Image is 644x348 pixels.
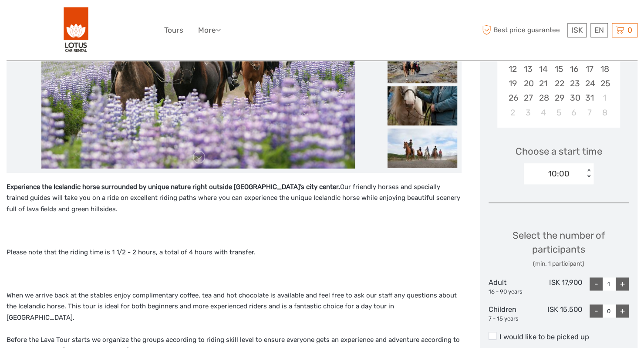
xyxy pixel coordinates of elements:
[520,91,536,105] div: Choose Monday, October 27th, 2025
[520,105,536,120] div: Choose Monday, November 3rd, 2025
[505,91,520,105] div: Choose Sunday, October 26th, 2025
[626,26,634,34] span: 0
[489,277,535,296] div: Adult
[597,62,612,76] div: Choose Saturday, October 18th, 2025
[388,44,457,83] img: ff7fb20069f74265a1de600054baf6bc_slider_thumbnail.jpg
[489,260,629,268] div: (min. 1 participant)
[489,315,535,323] div: 7 - 15 years
[582,91,597,105] div: Choose Friday, October 31st, 2025
[7,183,340,191] strong: Experience the Icelandic horse surrounded by unique nature right outside [GEOGRAPHIC_DATA]’s city...
[12,15,98,22] p: We're away right now. Please check back later!
[582,105,597,120] div: Choose Friday, November 7th, 2025
[551,105,566,120] div: Choose Wednesday, November 5th, 2025
[551,62,566,76] div: Choose Wednesday, October 15th, 2025
[536,76,551,91] div: Choose Tuesday, October 21st, 2025
[590,304,603,318] div: -
[548,168,569,179] div: 10:00
[198,24,221,37] a: More
[500,33,617,120] div: month 2025-10
[597,76,612,91] div: Choose Saturday, October 25th, 2025
[616,304,629,318] div: +
[64,7,89,54] img: 443-e2bd2384-01f0-477a-b1bf-f993e7f52e7d_logo_big.png
[489,304,535,323] div: Children
[100,14,111,24] button: Open LiveChat chat widget
[489,332,629,342] label: I would like to be picked up
[505,76,520,91] div: Choose Sunday, October 19th, 2025
[388,128,457,168] img: 6ae5cc8d35474758ad81126be22d3f1e_slider_thumbnail.jpg
[616,277,629,291] div: +
[535,277,582,296] div: ISK 17,900
[520,62,536,76] div: Choose Monday, October 13th, 2025
[505,105,520,120] div: Choose Sunday, November 2nd, 2025
[590,23,608,37] div: EN
[489,229,629,268] div: Select the number of participants
[582,62,597,76] div: Choose Friday, October 17th, 2025
[566,105,581,120] div: Choose Thursday, November 6th, 2025
[597,91,612,105] div: Choose Saturday, November 1st, 2025
[582,76,597,91] div: Choose Friday, October 24th, 2025
[164,24,183,37] a: Tours
[566,62,581,76] div: Choose Thursday, October 16th, 2025
[597,105,612,120] div: Choose Saturday, November 8th, 2025
[520,76,536,91] div: Choose Monday, October 20th, 2025
[566,91,581,105] div: Choose Thursday, October 30th, 2025
[571,26,583,34] span: ISK
[535,304,582,323] div: ISK 15,500
[388,86,457,125] img: 38be9b5058994d4da80b656e8ee609cf_slider_thumbnail.jpg
[536,91,551,105] div: Choose Tuesday, October 28th, 2025
[566,76,581,91] div: Choose Thursday, October 23rd, 2025
[505,62,520,76] div: Choose Sunday, October 12th, 2025
[536,105,551,120] div: Choose Tuesday, November 4th, 2025
[585,169,593,178] div: < >
[7,182,462,215] p: Our friendly horses and specially trained guides will take you on a ride on excellent riding path...
[480,23,565,37] span: Best price guarantee
[536,62,551,76] div: Choose Tuesday, October 14th, 2025
[489,288,535,296] div: 16 - 90 years
[551,76,566,91] div: Choose Wednesday, October 22nd, 2025
[551,91,566,105] div: Choose Wednesday, October 29th, 2025
[7,247,462,258] p: Please note that the riding time is 1 1/2 - 2 hours, a total of 4 hours with transfer.
[590,277,603,291] div: -
[515,145,602,158] span: Choose a start time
